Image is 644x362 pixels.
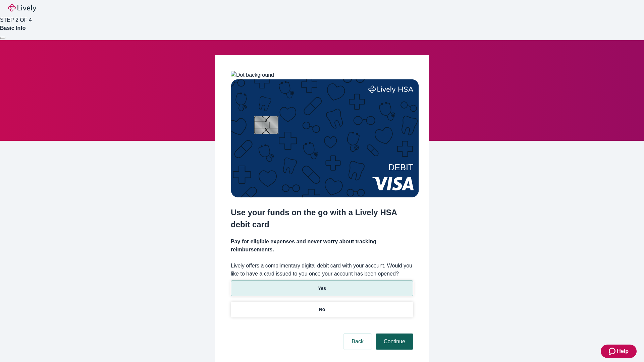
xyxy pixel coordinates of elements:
[231,79,419,197] img: Debit card
[8,4,36,12] img: Lively
[609,347,617,355] svg: Zendesk support icon
[231,262,413,278] label: Lively offers a complimentary digital debit card with your account. Would you like to have a card...
[319,306,325,313] p: No
[343,334,372,350] button: Back
[231,206,413,231] h2: Use your funds on the go with a Lively HSA debit card
[231,71,274,79] img: Dot background
[318,285,326,292] p: Yes
[601,345,637,358] button: Zendesk support iconHelp
[231,281,413,296] button: Yes
[231,238,413,254] h4: Pay for eligible expenses and never worry about tracking reimbursements.
[376,334,413,350] button: Continue
[231,302,413,317] button: No
[617,347,629,355] span: Help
